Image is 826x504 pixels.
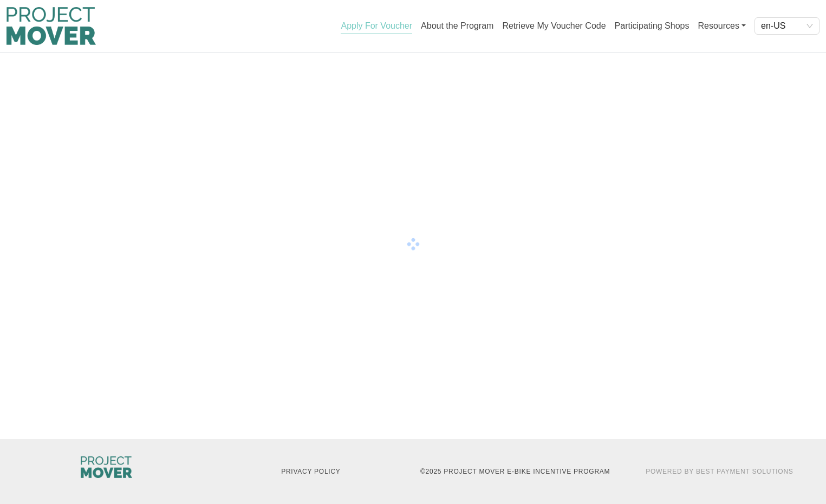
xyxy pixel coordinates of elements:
[6,7,96,45] img: Program logo
[502,21,606,30] a: Retrieve My Voucher Code
[646,468,793,475] a: Powered By Best Payment Solutions
[698,15,746,37] a: Resources
[761,18,813,34] span: en-US
[420,467,611,476] p: © 2025 Project MOVER E-Bike Incentive Program
[341,21,412,34] a: Apply For Voucher
[281,468,340,475] a: Privacy Policy
[81,456,132,478] img: Columbus City Council
[421,21,493,30] a: About the Program
[615,21,690,30] a: Participating Shops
